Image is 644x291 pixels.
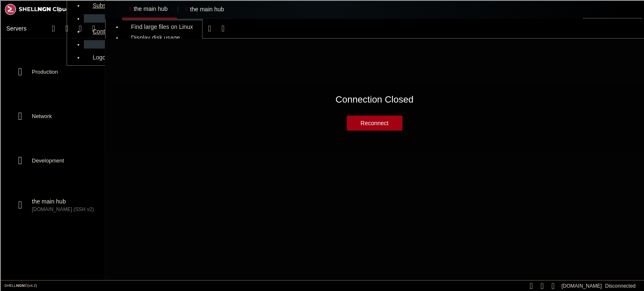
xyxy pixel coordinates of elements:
button:  [217,22,229,35]
span: Connection Closed [335,94,413,105]
button: Reconnect [347,116,402,131]
a: Find large files on Linux [122,21,202,32]
div:  [221,24,224,33]
a: Display disk usage [122,32,202,43]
